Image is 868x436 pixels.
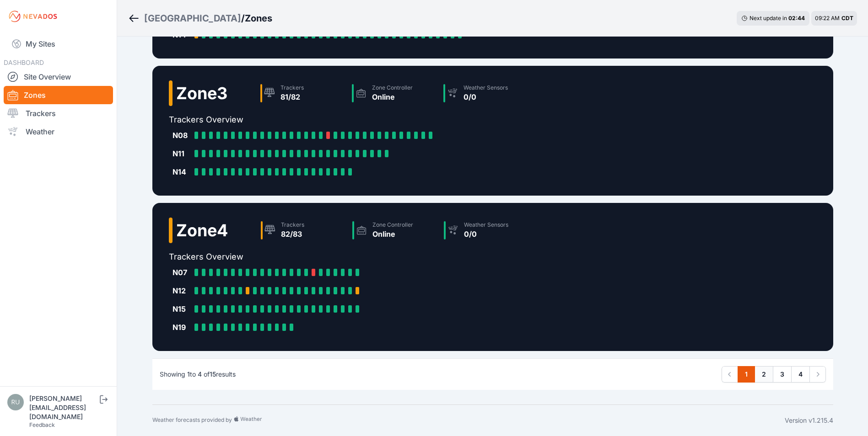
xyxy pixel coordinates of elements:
div: 81/82 [280,91,304,102]
img: Nevados [7,9,59,24]
a: Weather Sensors0/0 [440,80,531,106]
span: 4 [198,370,202,378]
div: 82/83 [281,229,304,239]
div: 02 : 44 [788,15,805,22]
span: DASHBOARD [4,58,44,66]
div: Version v1.215.4 [785,416,833,425]
img: russell@nevados.solar [7,394,24,410]
span: Next update in [749,15,787,21]
h3: Zones [245,12,272,25]
a: Trackers81/82 [257,80,348,106]
div: Online [372,229,413,239]
h2: Trackers Overview [169,250,532,263]
h2: Trackers Overview [169,113,531,126]
a: [GEOGRAPHIC_DATA] [144,12,241,25]
h2: Zone 4 [176,221,228,239]
a: 2 [755,366,773,383]
div: Zone Controller [372,84,413,91]
div: Zone Controller [372,221,413,229]
p: Showing to of results [160,370,236,379]
h2: Zone 3 [176,84,227,102]
div: Online [372,91,413,102]
a: Site Overview [4,68,113,86]
a: Trackers82/83 [257,218,349,243]
div: Trackers [280,84,304,91]
a: Feedback [29,421,55,428]
div: N08 [173,130,191,141]
a: 3 [773,366,792,383]
a: 1 [738,366,755,383]
a: Weather [4,122,113,141]
div: Weather Sensors [464,84,508,91]
div: Weather forecasts provided by [152,416,785,425]
a: 4 [791,366,810,383]
span: CDT [841,15,853,21]
a: Zones [4,86,113,104]
div: N15 [173,303,191,314]
a: Trackers [4,104,113,122]
div: N07 [173,267,191,278]
a: My Sites [4,33,113,55]
span: 1 [187,370,190,378]
div: N19 [173,322,191,333]
span: 09:22 AM [815,15,840,21]
span: 15 [210,370,216,378]
nav: Breadcrumb [128,6,272,30]
a: Weather Sensors0/0 [440,218,532,243]
div: Trackers [281,221,304,229]
div: N14 [173,166,191,177]
div: Weather Sensors [464,221,508,229]
div: N12 [173,285,191,296]
div: [PERSON_NAME][EMAIL_ADDRESS][DOMAIN_NAME] [29,394,98,421]
div: 0/0 [464,229,508,239]
div: 0/0 [464,91,508,102]
span: / [241,12,245,25]
nav: Pagination [722,366,826,383]
div: N11 [173,148,191,159]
